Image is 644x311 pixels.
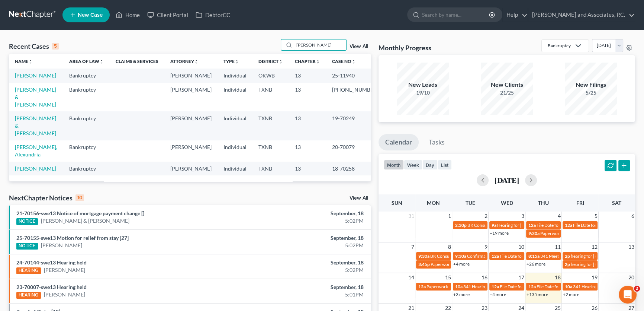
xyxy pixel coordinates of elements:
div: 5/25 [565,89,617,96]
td: [PERSON_NAME] [164,162,218,175]
div: HEARING [16,292,41,299]
span: File Date for [PERSON_NAME] [500,253,559,259]
a: Home [112,8,144,22]
span: 12a [418,284,426,289]
a: +26 more [527,261,545,267]
td: Individual [218,83,252,111]
td: [PHONE_NUMBER] [326,83,384,111]
th: Claims & Services [110,54,164,69]
i: unfold_more [351,60,356,64]
a: Client Portal [144,8,192,22]
span: 13 [628,242,635,251]
td: 25-11940 [326,69,384,82]
button: day [422,160,438,170]
i: unfold_more [28,60,33,64]
td: Individual [218,111,252,140]
a: Case Nounfold_more [332,58,356,64]
span: 12a [528,284,536,289]
td: [PERSON_NAME] [164,83,218,111]
span: Paperwork appt for [PERSON_NAME] & [PERSON_NAME] [431,261,544,267]
span: 9:30a [418,253,429,259]
a: View All [350,44,368,49]
a: +2 more [563,292,579,297]
div: 5:01PM [253,291,364,298]
span: Confirmation hearing for [PERSON_NAME] & [PERSON_NAME] [467,253,591,259]
td: 13 [289,83,326,111]
span: 11 [554,242,561,251]
td: OKWB [252,69,289,82]
span: 2 [634,286,640,292]
span: 10a [455,284,463,289]
iframe: Intercom live chat [619,286,637,304]
div: New Filings [565,80,617,89]
td: Bankruptcy [63,111,110,140]
div: September, 18 [253,234,364,242]
a: [PERSON_NAME] & [PERSON_NAME] [15,86,56,108]
span: Sun [392,200,402,206]
span: 3 [521,212,525,220]
td: [PERSON_NAME] [164,69,218,82]
span: 12 [591,242,598,251]
a: Area of Lawunfold_more [69,58,104,64]
button: month [384,160,404,170]
i: unfold_more [99,60,104,64]
span: 3:45p [418,261,430,267]
div: New Clients [481,80,533,89]
a: [PERSON_NAME] [15,165,56,172]
td: TXNB [252,83,289,111]
span: 19 [591,273,598,282]
a: [PERSON_NAME], Alexundria [15,144,57,158]
span: 341 Hearing for Enviro-Tech Complete Systems & Services, LLC [463,284,584,289]
td: [PERSON_NAME] [164,111,218,140]
input: Search by name... [294,39,346,50]
span: 9:30a [455,253,466,259]
span: File Date for [PERSON_NAME] & [PERSON_NAME] [537,222,635,228]
a: Typeunfold_more [223,58,239,64]
span: 10a [565,284,572,289]
button: list [438,160,452,170]
a: [PERSON_NAME] [15,72,56,79]
td: 13 [289,111,326,140]
span: Fri [576,200,584,206]
td: TXNB [252,111,289,140]
td: TXNB [252,162,289,175]
a: [PERSON_NAME] and Associates, P.C. [528,8,635,22]
span: 8:15a [528,253,540,259]
a: +19 more [490,230,509,236]
input: Search by name... [422,8,490,22]
a: View All [350,196,368,201]
div: 5:02PM [253,242,364,249]
td: Bankruptcy [63,83,110,111]
td: Individual [218,140,252,162]
h2: [DATE] [495,176,519,184]
span: 9 [484,242,488,251]
span: Tue [465,200,475,206]
span: 17 [518,273,525,282]
div: 5:02PM [253,266,364,274]
a: Nameunfold_more [15,58,33,64]
span: 31 [408,212,415,220]
span: 14 [408,273,415,282]
td: 19-70249 [326,111,384,140]
span: 2:30p [455,222,467,228]
td: Bankruptcy [63,140,110,162]
a: [PERSON_NAME] & [PERSON_NAME] [41,217,129,225]
td: Bankruptcy [63,69,110,82]
a: Districtunfold_more [258,58,283,64]
a: [PERSON_NAME] [41,242,82,249]
i: unfold_more [278,60,283,64]
span: 1 [447,212,452,220]
a: DebtorCC [192,8,234,22]
a: 24-70144-swe13 Hearing held [16,259,87,266]
td: TXNB [252,140,289,162]
a: Calendar [379,134,419,150]
div: New Leads [397,80,449,89]
span: File Date for [PERSON_NAME] & [PERSON_NAME] [500,284,599,289]
i: unfold_more [194,60,199,64]
span: 5 [594,212,598,220]
span: Hearing for [PERSON_NAME] [497,222,555,228]
td: 13 [289,140,326,162]
i: unfold_more [316,60,320,64]
div: Bankruptcy [548,42,571,49]
span: 7 [410,242,415,251]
